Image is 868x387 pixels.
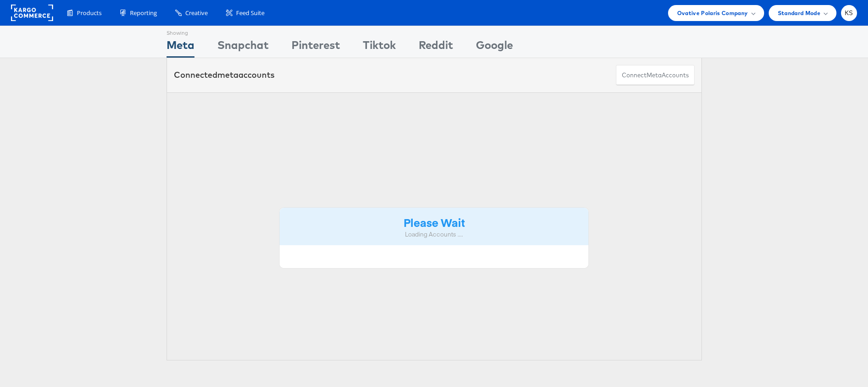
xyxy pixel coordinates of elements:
[167,26,194,37] div: Showing
[130,9,157,17] span: Reporting
[185,9,208,17] span: Creative
[217,70,238,80] span: meta
[77,9,102,17] span: Products
[286,230,582,239] div: Loading Accounts ....
[647,71,662,80] span: meta
[217,37,269,58] div: Snapchat
[677,8,748,18] span: Ovative Polaris Company
[419,37,453,58] div: Reddit
[845,10,853,16] span: KS
[236,9,264,17] span: Feed Suite
[778,8,820,18] span: Standard Mode
[616,65,695,86] button: ConnectmetaAccounts
[167,37,194,58] div: Meta
[174,69,275,81] div: Connected accounts
[363,37,396,58] div: Tiktok
[291,37,340,58] div: Pinterest
[476,37,513,58] div: Google
[404,215,465,230] strong: Please Wait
